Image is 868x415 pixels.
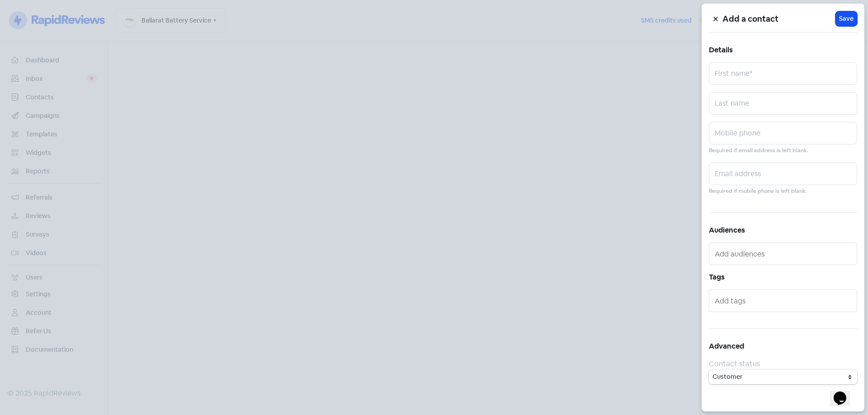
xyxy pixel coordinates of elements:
[722,12,835,26] h5: Add a contact
[709,146,808,155] small: Required if email address is left blank.
[830,379,859,406] iframe: chat widget
[839,14,854,23] span: Save
[715,294,853,308] input: Add tags
[709,62,857,85] input: First name
[709,270,857,284] h5: Tags
[709,122,857,145] input: Mobile phone
[709,92,857,115] input: Last name
[709,359,857,369] div: Contact status
[709,224,857,237] h5: Audiences
[709,43,857,57] h5: Details
[835,11,857,26] button: Save
[709,187,807,196] small: Required if mobile phone is left blank.
[709,340,857,353] h5: Advanced
[715,247,853,261] input: Add audiences
[709,163,857,185] input: Email address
